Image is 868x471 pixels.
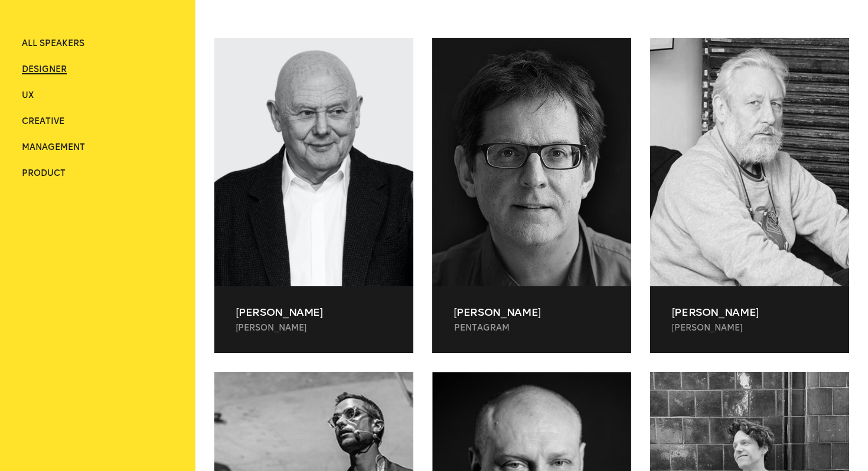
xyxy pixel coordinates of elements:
[22,90,34,100] span: UX
[22,116,64,126] span: Creative
[454,322,610,334] p: Pentagram
[236,305,392,319] p: [PERSON_NAME]
[22,64,67,74] span: Designer
[672,305,828,319] p: [PERSON_NAME]
[22,168,66,178] span: Product
[236,322,392,334] p: [PERSON_NAME]
[22,38,84,48] span: ALL SPEAKERS
[672,322,828,334] p: [PERSON_NAME]
[22,142,85,152] span: Management
[454,305,610,319] p: [PERSON_NAME]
